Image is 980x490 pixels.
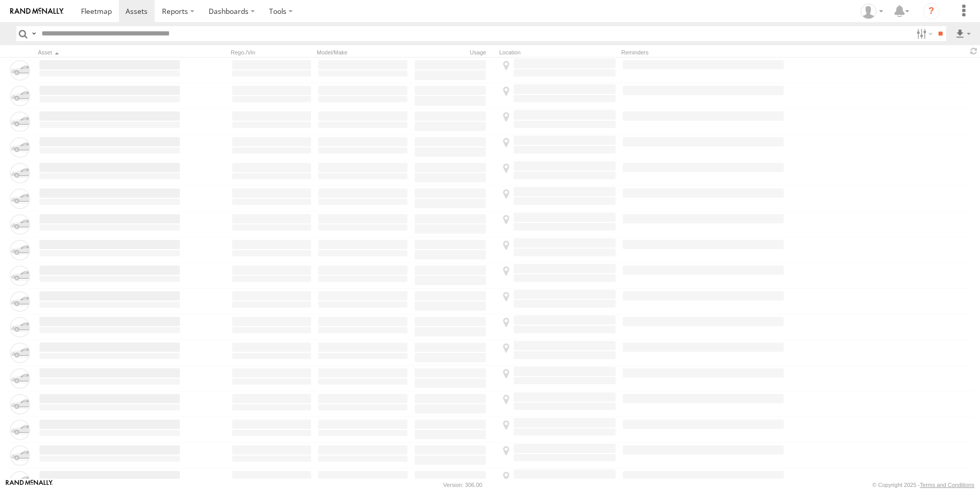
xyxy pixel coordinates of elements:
[443,482,482,488] div: Version: 306.00
[923,3,940,20] i: ?
[621,49,785,56] div: Reminders
[317,49,409,56] div: Model/Make
[912,26,934,41] label: Search Filter Options
[231,49,313,56] div: Rego./Vin
[920,482,974,488] a: Terms and Conditions
[857,4,887,19] div: Jay Hammerstrom
[10,8,64,15] img: rand-logo.svg
[968,46,980,56] span: Refresh
[38,49,181,56] div: Click to Sort
[413,49,495,56] div: Usage
[30,26,38,41] label: Search Query
[872,482,974,488] div: © Copyright 2025 -
[954,26,972,41] label: Export results as...
[499,49,617,56] div: Location
[6,480,53,490] a: Visit our Website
